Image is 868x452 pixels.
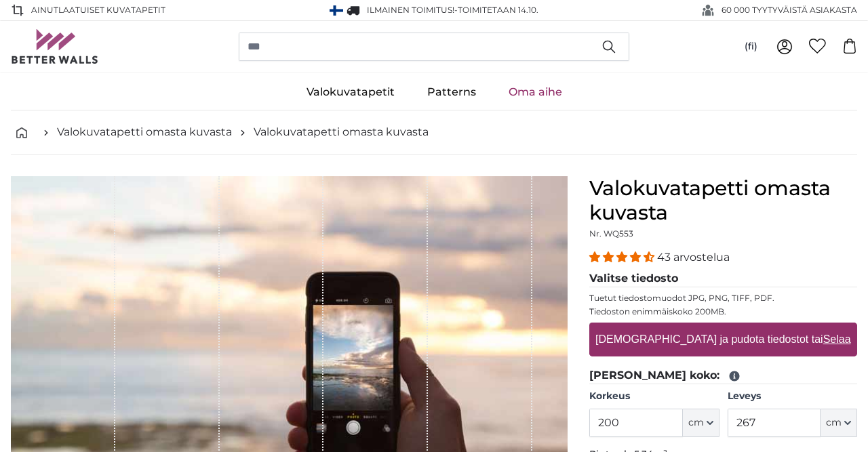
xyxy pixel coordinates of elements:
[290,75,411,110] a: Valokuvatapetit
[492,75,578,110] a: Oma aihe
[11,29,99,64] img: Betterwalls
[823,333,851,345] u: Selaa
[254,124,429,140] a: Valokuvatapetti omasta kuvasta
[330,5,343,16] img: Suomi
[688,416,704,430] span: cm
[589,270,857,287] legend: Valitse tiedosto
[458,5,538,15] span: Toimitetaan 14.10.
[11,110,857,155] nav: breadcrumbs
[826,416,842,430] span: cm
[589,306,857,317] p: Tiedoston enimmäiskoko 200MB.
[454,5,538,15] span: -
[411,75,492,110] a: Patterns
[728,390,857,403] label: Leveys
[722,4,857,16] span: 60 000 TYYTYVÄISTÄ ASIAKASTA
[589,251,657,264] span: 4.40 stars
[57,124,232,140] a: Valokuvatapetti omasta kuvasta
[657,251,730,264] span: 43 arvostelua
[821,409,857,437] button: cm
[734,35,768,59] button: (fi)
[31,4,165,16] span: AINUTLAATUISET Kuvatapetit
[589,293,857,304] p: Tuetut tiedostomuodot JPG, PNG, TIFF, PDF.
[589,228,633,239] span: Nr. WQ553
[589,390,719,403] label: Korkeus
[683,409,719,437] button: cm
[589,367,857,384] legend: [PERSON_NAME] koko:
[589,176,857,225] h1: Valokuvatapetti omasta kuvasta
[590,326,856,353] label: [DEMOGRAPHIC_DATA] ja pudota tiedostot tai
[367,5,454,15] span: Ilmainen toimitus!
